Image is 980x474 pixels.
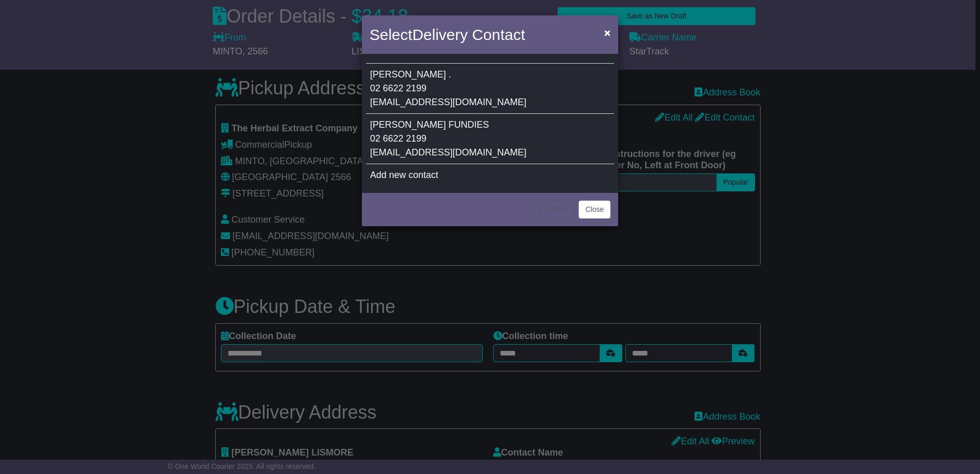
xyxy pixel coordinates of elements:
span: FUNDIES [448,120,489,130]
span: Add new contact [370,170,438,180]
span: × [604,27,610,38]
button: Close [599,22,616,43]
button: < Back [540,201,575,219]
span: . [448,69,451,80]
span: 02 6622 2199 [370,133,426,144]
h4: Select [370,23,525,46]
span: 02 6622 2199 [370,83,426,93]
span: [EMAIL_ADDRESS][DOMAIN_NAME] [370,97,526,107]
span: Contact [472,26,525,43]
button: Close [579,201,610,219]
span: [PERSON_NAME] [370,120,446,130]
span: Delivery [412,26,467,43]
span: [EMAIL_ADDRESS][DOMAIN_NAME] [370,147,526,157]
span: [PERSON_NAME] [370,69,446,80]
